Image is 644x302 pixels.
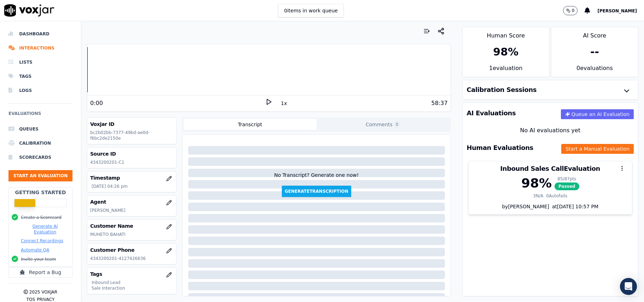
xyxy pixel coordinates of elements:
a: Calibration [8,136,72,150]
h3: Agent [90,198,173,205]
button: Queue an AI Evaluation [561,109,634,119]
p: 4343200201-4127426636 [90,256,173,261]
button: Create a Scorecard [21,215,62,220]
button: Invite your team [21,256,56,262]
h3: Voxjar ID [90,121,173,128]
button: 1x [279,98,288,108]
span: Passed [555,182,579,190]
h3: Calibration Sessions [467,87,537,93]
div: 85 / 87 pts [555,176,579,182]
p: [PERSON_NAME] [90,208,173,213]
div: 0 Autofails [546,193,567,199]
h3: Tags [90,271,173,278]
span: [PERSON_NAME] [597,8,637,13]
p: MUHETO BAHATI [90,232,173,237]
button: Comments [317,119,449,130]
p: Inbound Lead [92,280,173,285]
h2: Getting Started [15,189,66,196]
h3: AI Evaluations [467,110,516,116]
button: Transcript [184,119,317,130]
button: Generate AI Evaluation [21,223,69,235]
p: [DATE] 04:26 pm [92,184,173,189]
a: Dashboard [8,27,72,41]
div: at [DATE] 10:57 PM [549,203,598,210]
a: Tags [8,69,72,83]
div: No Transcript? Generate one now! [274,172,359,186]
h3: Timestamp [90,174,173,181]
h3: Source ID [90,150,173,157]
button: 0items in work queue [278,4,344,17]
div: 0:00 [90,99,103,108]
a: Lists [8,55,72,69]
button: [PERSON_NAME] [597,6,644,15]
p: 4343200201-C1 [90,159,173,165]
a: Scorecards [8,150,72,164]
p: Sale Interaction [92,285,173,291]
div: 1 evaluation [463,64,549,77]
p: bc2b02bb-7377-49bd-ae0d-f6bc2de2150e [90,130,173,141]
button: 0 [563,6,578,15]
h3: Customer Phone [90,246,173,254]
div: 0 evaluation s [551,64,638,77]
h3: Customer Name [90,222,173,230]
span: 0 [394,121,400,128]
button: Connect Recordings [21,238,63,244]
h3: Human Evaluations [467,145,533,151]
div: by [PERSON_NAME] [469,203,632,214]
div: Human Score [463,27,549,40]
h6: Evaluations [8,109,72,122]
p: 2025 Voxjar [29,289,57,295]
div: 98 % [521,176,552,190]
div: 3 N/A [533,193,543,199]
button: Start a Manual Evaluation [561,144,634,154]
button: Start an Evaluation [8,170,72,181]
div: No AI evaluations yet [468,126,632,135]
p: 0 [572,8,575,13]
div: 98 % [493,46,518,58]
div: -- [590,46,599,58]
button: GenerateTranscription [282,186,351,197]
button: Report a Bug [8,267,72,278]
button: 0 [563,6,585,15]
a: Logs [8,83,72,98]
img: voxjar logo [4,4,54,17]
div: 58:37 [431,99,447,108]
div: Open Intercom Messenger [620,278,637,295]
a: Interactions [8,41,72,55]
a: Queues [8,122,72,136]
button: Automate QA [21,247,49,253]
div: AI Score [551,27,638,40]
